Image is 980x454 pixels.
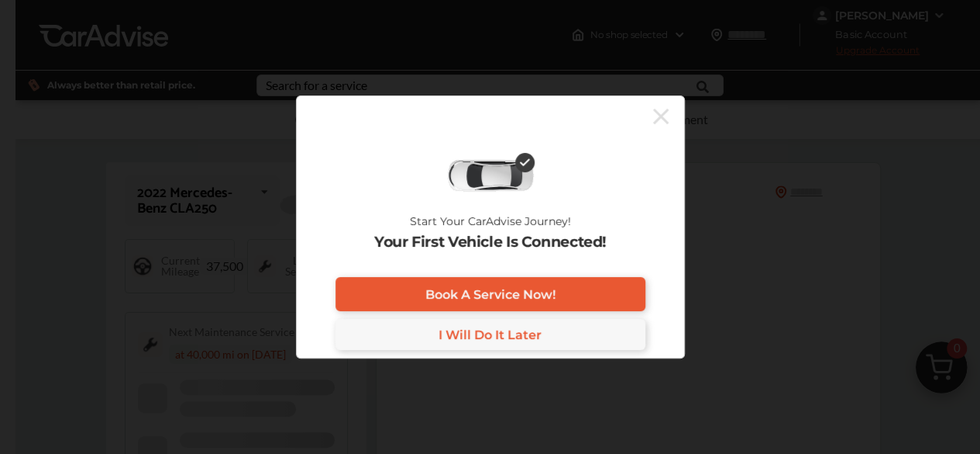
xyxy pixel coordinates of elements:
img: check-icon.521c8815.svg [515,153,535,172]
img: diagnose-vehicle.c84bcb0a.svg [446,159,535,193]
span: Book A Service Now! [425,287,555,302]
span: I Will Do It Later [438,328,542,342]
p: Start Your CarAdvise Journey! [410,215,571,227]
p: Your First Vehicle Is Connected! [374,234,606,251]
a: Book A Service Now! [335,277,645,311]
a: I Will Do It Later [335,319,645,350]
